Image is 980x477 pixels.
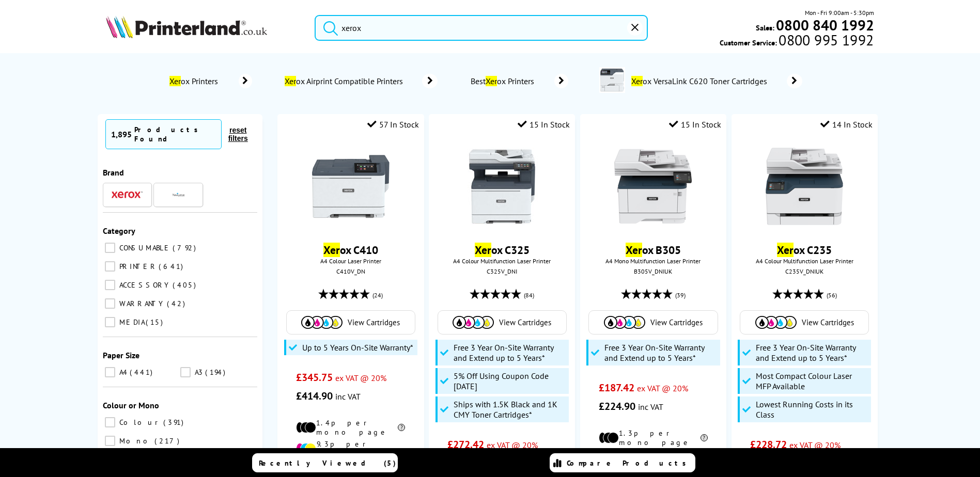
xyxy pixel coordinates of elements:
span: inc VAT [335,391,361,402]
span: Up to 5 Years On-Site Warranty* [302,342,413,353]
span: 441 [130,368,155,377]
a: Xerox B305 [626,243,681,257]
input: WARRANTY 42 [105,298,115,309]
span: View Cartridges [499,317,551,327]
span: ex VAT @ 20% [637,383,688,393]
span: £345.75 [296,371,333,384]
span: 42 [167,299,188,308]
span: Lowest Running Costs in its Class [756,399,868,420]
span: View Cartridges [650,317,703,327]
span: ox VersaLink C620 Toner Cartridges [630,76,771,86]
a: Xerox Printers [167,74,252,88]
span: (84) [524,285,534,305]
a: View Cartridges [292,316,410,329]
a: Xerox C325 [475,243,530,257]
a: Printerland Logo [106,15,302,40]
div: C235V_DNIUK [739,267,870,275]
span: £187.42 [599,381,634,394]
a: Xerox C410 [323,243,378,257]
a: 0800 840 1992 [774,20,874,30]
span: Ships with 1.5K Black and 1K CMY Toner Cartridges* [454,399,566,420]
span: Sales: [756,23,774,33]
a: Xerox VersaLink C620 Toner Cartridges [630,67,802,95]
li: 1.3p per mono page [599,428,708,447]
span: Free 3 Year On-Site Warranty and Extend up to 5 Years* [604,342,717,363]
input: ACCESSORY 405 [105,280,115,290]
div: C325V_DNI [437,267,567,275]
span: 194 [205,368,228,377]
span: Colour [117,418,162,427]
mark: Xer [285,76,296,86]
img: xerox-c325-front-small.jpg [463,148,541,225]
span: ex VAT @ 20% [487,440,538,450]
span: ox Airprint Compatible Printers [283,76,407,86]
span: Recently Viewed (5) [259,458,396,468]
input: Search product or brand [315,15,648,41]
mark: Xer [631,76,643,86]
mark: Xer [777,243,794,257]
span: (39) [675,285,686,305]
span: Most Compact Colour Laser MFP Available [756,371,868,391]
span: ACCESSORY [117,280,172,290]
span: 792 [173,243,198,252]
input: Colour 391 [105,417,115,427]
mark: Xer [323,243,340,257]
span: A4 Colour Multifunction Laser Printer [737,257,873,265]
span: Free 3 Year On-Site Warranty and Extend up to 5 Years* [756,342,868,363]
span: A4 Mono Multifunction Laser Printer [585,257,721,265]
input: CONSUMABLE 792 [105,243,115,253]
a: Compare Products [550,453,695,472]
div: 14 In Stock [820,119,873,130]
span: A3 [192,368,204,377]
mark: Xer [169,76,181,86]
span: Category [103,226,135,236]
img: Cartridges [301,316,343,329]
span: Brand [103,167,124,178]
span: Best ox Printers [469,76,539,86]
li: 1.4p per mono page [296,418,405,437]
div: B305V_DNIUK [588,267,719,275]
img: C620V_DN-deptimage.jpg [599,67,625,93]
a: Xerox Airprint Compatible Printers [283,74,438,88]
img: Navigator [172,188,185,201]
span: ex VAT @ 20% [789,440,841,450]
span: (24) [372,285,383,305]
span: Paper Size [103,350,139,360]
span: 1,895 [111,129,132,139]
span: (56) [827,285,837,305]
span: PRINTER [117,262,158,271]
input: A4 441 [105,367,115,377]
span: View Cartridges [348,317,400,327]
span: CONSUMABLE [117,243,172,252]
span: View Cartridges [802,317,854,327]
li: 9.3p per colour page [296,439,405,458]
span: £228.72 [750,438,787,451]
img: Cartridges [755,316,797,329]
div: 57 In Stock [367,119,419,130]
span: MEDIA [117,317,145,327]
span: A4 [117,368,129,377]
input: MEDIA 15 [105,317,115,327]
img: Cartridges [453,316,494,329]
span: inc VAT [638,402,663,412]
a: Recently Viewed (5) [252,453,398,472]
span: £224.90 [599,400,635,413]
span: 391 [163,418,186,427]
span: 641 [159,262,185,271]
span: WARRANTY [117,299,166,308]
img: Printerland Logo [106,15,267,38]
div: 15 In Stock [518,119,570,130]
b: 0800 840 1992 [776,15,874,35]
div: 15 In Stock [669,119,721,130]
img: Cartridges [604,316,645,329]
span: ex VAT @ 20% [335,373,386,383]
span: Free 3 Year On-Site Warranty and Extend up to 5 Years* [454,342,566,363]
mark: Xer [626,243,642,257]
a: View Cartridges [594,316,712,329]
mark: Xer [486,76,497,86]
span: A4 Colour Multifunction Laser Printer [434,257,570,265]
a: BestXerox Printers [469,74,568,88]
span: 0800 995 1992 [777,35,874,45]
a: Xerox C235 [777,243,832,257]
span: Customer Service: [720,35,874,47]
